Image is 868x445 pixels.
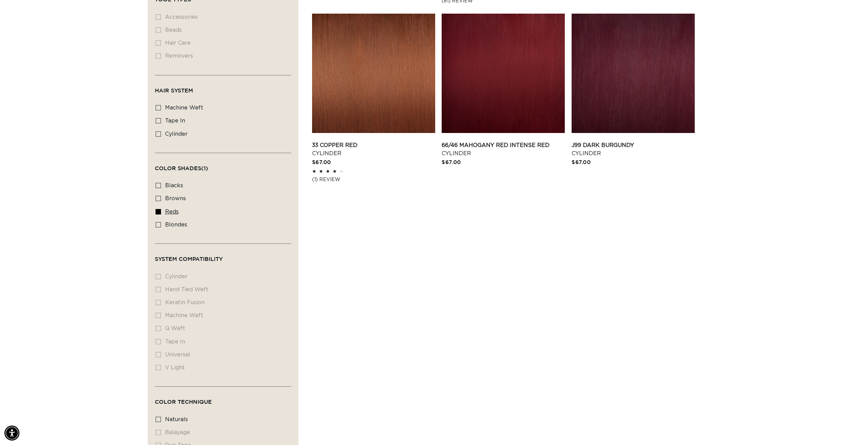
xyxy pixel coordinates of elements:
summary: System Compatibility (0 selected) [155,244,291,268]
summary: Color Shades (1 selected) [155,153,291,178]
div: Accessibility Menu [4,426,19,441]
a: 66/46 Mahogany Red Intense Red Cylinder [442,141,565,158]
span: blacks [165,183,183,188]
span: naturals [165,417,188,422]
span: System Compatibility [155,256,223,262]
a: 33 Copper Red Cylinder [312,141,435,158]
a: J99 Dark Burgundy Cylinder [572,141,695,158]
span: reds [165,209,179,214]
summary: Hair System (0 selected) [155,75,291,100]
span: Hair System [155,87,193,93]
span: (1) [201,165,208,171]
summary: Color Technique (0 selected) [155,387,291,411]
iframe: Chat Widget [834,412,868,445]
span: Color Technique [155,399,212,405]
span: cylinder [165,131,188,137]
span: browns [165,196,186,201]
span: machine weft [165,105,203,110]
span: Color Shades [155,165,208,171]
span: tape in [165,118,185,123]
span: blondes [165,222,187,227]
